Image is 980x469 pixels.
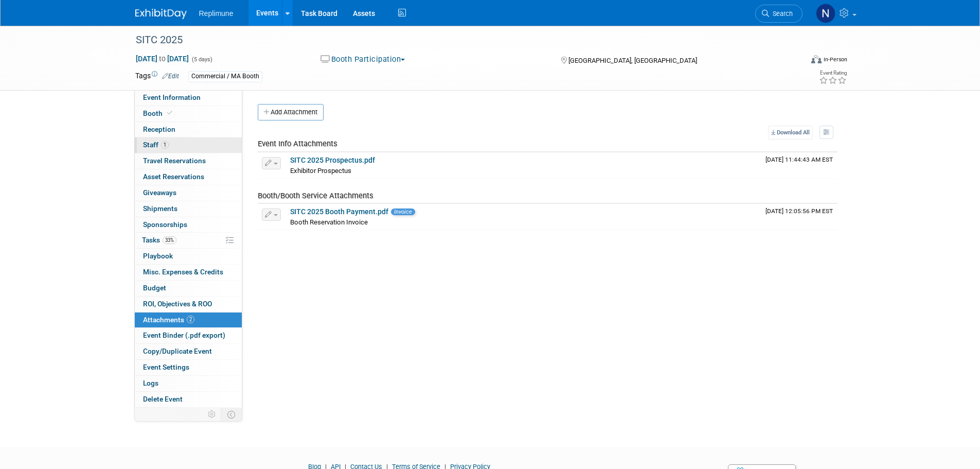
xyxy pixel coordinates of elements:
span: Copy/Duplicate Event [143,347,212,355]
a: Asset Reservations [135,169,242,185]
span: Invoice [391,209,415,215]
span: Event Information [143,93,201,101]
a: Giveaways [135,185,242,201]
a: Edit [162,73,179,80]
a: Logs [135,376,242,391]
td: Toggle Event Tabs [221,408,242,421]
a: Reception [135,122,242,137]
span: Budget [143,284,166,292]
div: Event Format [742,54,848,69]
span: Misc. Expenses & Credits [143,268,223,276]
a: Travel Reservations [135,153,242,169]
button: Add Attachment [258,104,324,120]
td: Personalize Event Tab Strip [203,408,221,421]
td: Upload Timestamp [761,152,838,178]
span: Booth/Booth Service Attachments [258,191,373,200]
a: Event Settings [135,360,242,375]
span: [GEOGRAPHIC_DATA], [GEOGRAPHIC_DATA] [568,57,697,64]
span: Attachments [143,316,194,324]
span: Giveaways [143,188,176,197]
img: Nicole Schaeffner [816,4,835,23]
a: Event Information [135,90,242,106]
span: 1 [161,141,169,149]
td: Upload Timestamp [761,204,838,230]
i: Booth reservation complete [167,110,172,116]
a: Sponsorships [135,217,242,233]
a: Delete Event [135,392,242,407]
span: Tasks [142,236,176,244]
span: Booth [143,109,174,117]
span: Upload Timestamp [765,156,833,163]
span: Event Settings [143,363,189,371]
span: Event Binder (.pdf export) [143,331,225,339]
span: Playbook [143,252,173,260]
a: Download All [768,126,813,140]
span: Logs [143,379,158,387]
span: Booth Reservation Invoice [290,218,368,226]
span: [DATE] [DATE] [135,54,189,63]
span: Reception [143,125,175,133]
div: Event Rating [819,71,847,76]
span: ROI, Objectives & ROO [143,300,212,308]
span: to [157,55,167,63]
a: Misc. Expenses & Credits [135,265,242,280]
div: SITC 2025 [132,31,787,49]
span: Staff [143,141,169,149]
a: Playbook [135,249,242,264]
span: 2 [187,316,194,323]
span: Upload Timestamp [765,207,833,215]
span: Asset Reservations [143,172,204,181]
div: In-Person [823,56,847,63]
span: Event Info Attachments [258,139,337,148]
a: Copy/Duplicate Event [135,344,242,359]
button: Booth Participation [317,54,409,65]
a: Tasks33% [135,233,242,248]
span: Delete Event [143,395,183,403]
a: Attachments2 [135,312,242,328]
img: ExhibitDay [135,9,187,19]
a: Booth [135,106,242,121]
span: Shipments [143,204,177,213]
a: Shipments [135,201,242,217]
td: Tags [135,71,179,82]
span: Sponsorships [143,220,187,229]
a: SITC 2025 Prospectus.pdf [290,156,375,164]
a: Budget [135,281,242,296]
a: Staff1 [135,137,242,153]
span: 33% [163,236,176,244]
span: Exhibitor Prospectus [290,167,351,175]
div: Commercial / MA Booth [188,71,262,82]
img: Format-Inperson.png [811,55,822,63]
span: (5 days) [191,56,212,63]
a: ROI, Objectives & ROO [135,297,242,312]
a: Event Binder (.pdf export) [135,328,242,343]
span: Search [769,10,793,18]
a: SITC 2025 Booth Payment.pdf [290,207,388,216]
span: Replimune [199,9,234,18]
span: Travel Reservations [143,157,206,165]
a: Search [755,5,803,23]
